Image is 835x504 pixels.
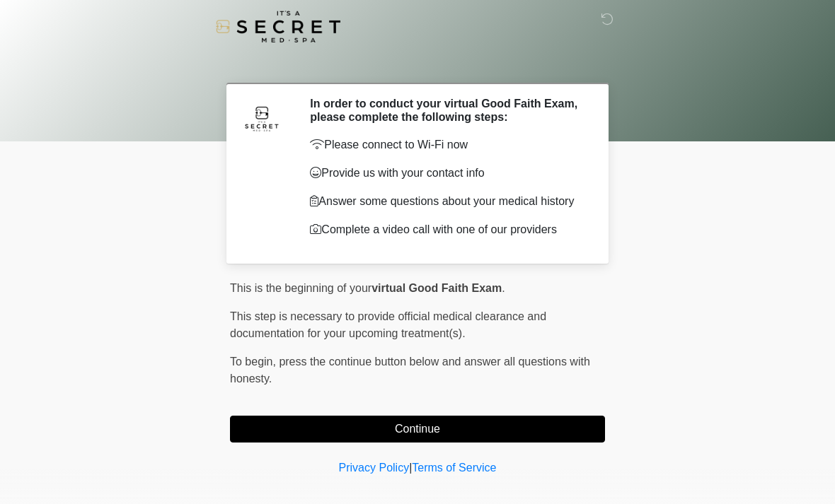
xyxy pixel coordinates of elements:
a: | [409,462,412,474]
a: Terms of Service [412,462,496,474]
p: Answer some questions about your medical history [310,193,584,210]
a: Privacy Policy [339,462,410,474]
button: Continue [230,416,605,443]
span: This is the beginning of your [230,282,372,294]
p: Complete a video call with one of our providers [310,221,584,238]
span: press the continue button below and answer all questions with honesty. [230,356,590,385]
strong: virtual Good Faith Exam [372,282,502,294]
p: Please connect to Wi-Fi now [310,136,584,153]
img: Agent Avatar [241,97,283,139]
img: It's A Secret Med Spa Logo [216,11,340,42]
h1: ‎ ‎ [219,51,616,77]
p: Provide us with your contact info [310,165,584,182]
span: . [502,282,505,294]
h2: In order to conduct your virtual Good Faith Exam, please complete the following steps: [310,97,584,124]
span: To begin, [230,356,279,368]
span: This step is necessary to provide official medical clearance and documentation for your upcoming ... [230,310,546,339]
